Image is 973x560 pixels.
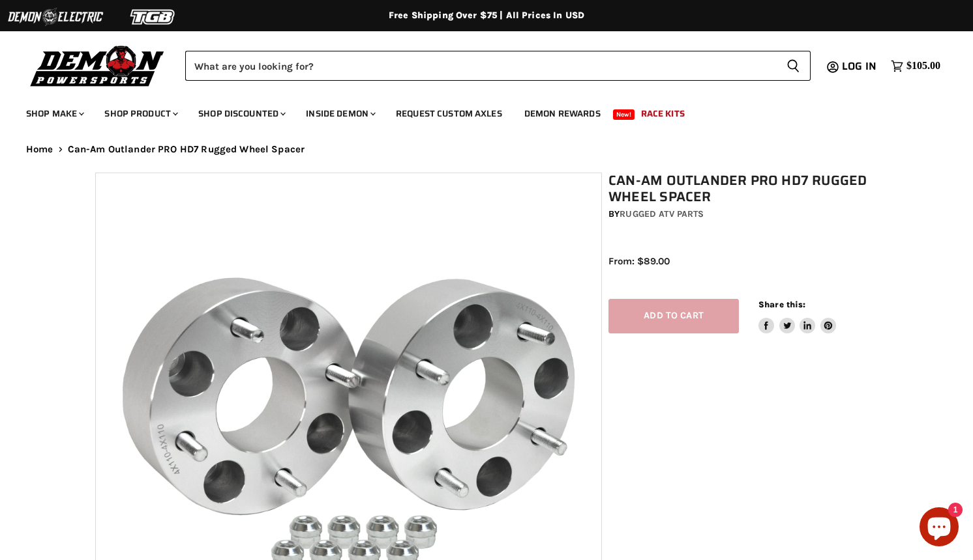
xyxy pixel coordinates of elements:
[842,58,876,74] span: Log in
[386,100,512,127] a: Request Custom Axles
[884,57,947,76] a: $105.00
[515,100,610,127] a: Demon Rewards
[836,61,884,72] a: Log in
[758,299,836,333] aside: Share this:
[7,5,104,29] img: Demon Electric Logo 2
[68,144,305,155] span: Can-Am Outlander PRO HD7 Rugged Wheel Spacer
[613,109,635,120] span: New!
[16,100,92,127] a: Shop Make
[916,507,963,550] inbox-online-store-chat: Shopify online store chat
[95,100,186,127] a: Shop Product
[26,144,53,155] a: Home
[185,51,776,81] input: Search
[608,173,885,205] h1: Can-Am Outlander PRO HD7 Rugged Wheel Spacer
[104,5,202,29] img: TGB Logo 2
[188,100,293,127] a: Shop Discounted
[631,100,695,127] a: Race Kits
[608,207,885,221] div: by
[26,42,169,89] img: Demon Powersports
[16,95,937,127] ul: Main menu
[620,208,704,219] a: Rugged ATV Parts
[776,51,811,81] button: Search
[185,51,811,81] form: Product
[296,100,383,127] a: Inside Demon
[906,60,940,72] span: $105.00
[608,255,670,267] span: From: $89.00
[758,300,805,309] span: Share this:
